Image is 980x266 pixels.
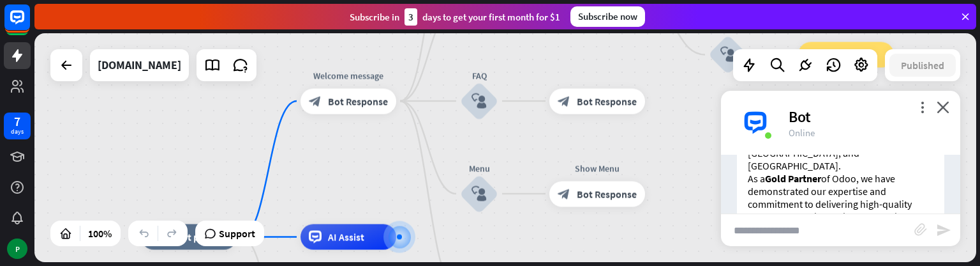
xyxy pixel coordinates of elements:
div: Subscribe in days to get your first month for $1 [350,8,560,26]
div: 7 [14,116,20,127]
a: 7 days [4,113,31,139]
div: Online [789,127,945,139]
div: Welcome message [291,69,406,82]
i: block_bot_response [309,95,322,107]
span: Support [219,223,255,244]
i: close [937,101,949,113]
div: days [11,127,24,136]
div: techultrasolutions.com [98,49,181,81]
div: 3 [405,8,417,26]
span: AI Assist [328,231,364,244]
div: Show Menu [540,162,655,175]
i: block_user_input [471,93,487,109]
i: block_user_input [720,47,736,63]
div: FAQ [441,69,517,82]
i: block_user_input [471,186,487,201]
i: block_goto [806,49,820,61]
div: P [7,239,27,259]
div: Subscribe now [570,6,645,27]
span: Bot Response [577,95,637,107]
span: Bot Response [577,187,637,200]
span: Bot Response [328,95,388,107]
i: block_attachment [914,223,927,236]
span: Start point [169,231,217,244]
i: block_bot_response [558,95,570,107]
button: Open LiveChat chat widget [10,5,48,43]
i: send [936,223,951,238]
span: Go to step [826,49,871,61]
button: Published [889,54,956,77]
i: more_vert [916,101,928,113]
i: block_bot_response [558,187,570,200]
div: 100% [84,223,115,244]
div: Bot [789,107,945,127]
div: Menu [441,162,517,175]
strong: Gold Partner [765,172,821,185]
